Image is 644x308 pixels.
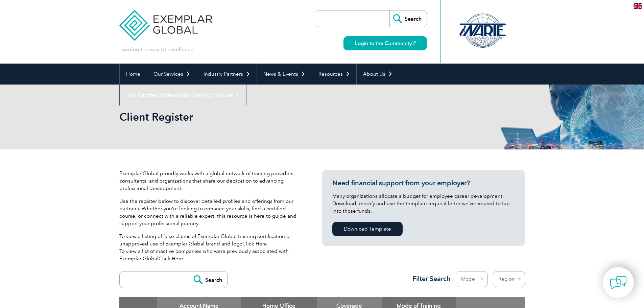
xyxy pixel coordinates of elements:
a: Click Here [159,256,183,262]
img: contact-chat.png [610,274,627,291]
a: News & Events [257,64,312,85]
h3: Need financial support from your employer? [332,179,515,187]
a: Find Certified Professional / Training Provider [120,85,246,105]
h2: Client Register [119,112,403,122]
h3: Filter Search [408,275,451,283]
input: Search [190,271,227,288]
a: Click Here [242,241,267,247]
a: Login to the Community [343,36,427,50]
a: Our Services [147,64,197,85]
p: Use the register below to discover detailed profiles and offerings from our partners. Whether you... [119,197,302,227]
a: About Us [357,64,399,85]
p: Many organizations allocate a budget for employee career development. Download, modify and use th... [332,192,515,215]
a: Home [120,64,147,85]
img: open_square.png [412,41,415,45]
p: Leading the way to excellence [119,46,193,53]
a: Industry Partners [197,64,257,85]
img: en [634,3,642,9]
a: Download Template [332,222,403,236]
p: To view a listing of false claims of Exemplar Global training certification or unapproved use of ... [119,233,302,262]
a: Resources [312,64,356,85]
p: Exemplar Global proudly works with a global network of training providers, consultants, and organ... [119,170,302,192]
input: Search [389,10,427,27]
